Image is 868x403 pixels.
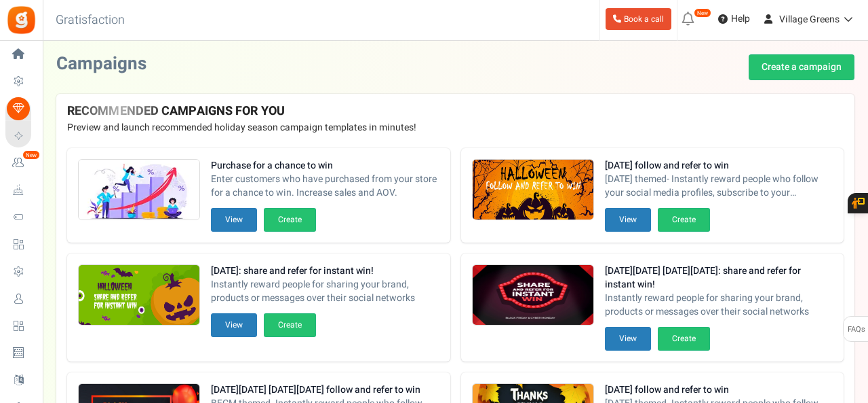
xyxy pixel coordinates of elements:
[211,208,257,232] button: View
[606,8,671,30] a: Book a call
[211,173,439,200] span: Enter customers who have purchased from your store for a chance to win. Increase sales and AOV.
[41,7,140,34] h3: Gratisfaction
[264,208,316,232] button: Create
[605,159,833,173] strong: [DATE] follow and refer to win
[67,105,844,118] h4: RECOMMENDED CAMPAIGNS FOR YOU
[749,54,854,80] a: Create a campaign
[211,383,439,397] strong: [DATE][DATE] [DATE][DATE] follow and refer to win
[847,317,865,343] span: FAQs
[658,208,710,232] button: Create
[658,327,710,351] button: Create
[605,208,651,232] button: View
[264,313,316,337] button: Create
[473,265,593,326] img: Recommended Campaigns
[22,150,40,160] em: New
[605,327,651,351] button: View
[728,12,750,26] span: Help
[779,12,840,27] span: Village Greens
[79,265,199,326] img: Recommended Campaigns
[211,264,439,278] strong: [DATE]: share and refer for instant win!
[713,8,755,30] a: Help
[694,8,711,18] em: New
[56,54,146,74] h2: Campaigns
[211,159,439,173] strong: Purchase for a chance to win
[211,278,439,305] span: Instantly reward people for sharing your brand, products or messages over their social networks
[6,5,37,35] img: Gratisfaction
[605,292,833,319] span: Instantly reward people for sharing your brand, products or messages over their social networks
[605,173,833,200] span: [DATE] themed- Instantly reward people who follow your social media profiles, subscribe to your n...
[473,160,593,221] img: Recommended Campaigns
[605,264,833,292] strong: [DATE][DATE] [DATE][DATE]: share and refer for instant win!
[211,313,257,337] button: View
[67,121,844,135] p: Preview and launch recommended holiday season campaign templates in minutes!
[605,383,833,397] strong: [DATE] follow and refer to win
[5,152,37,175] a: New
[79,160,199,221] img: Recommended Campaigns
